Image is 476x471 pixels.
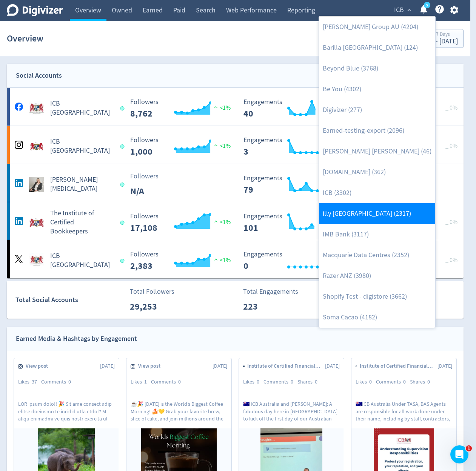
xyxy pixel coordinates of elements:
[319,203,435,224] a: illy [GEOGRAPHIC_DATA] (2317)
[319,58,435,79] a: Beyond Blue (3768)
[319,100,435,120] a: Digivizer (277)
[319,120,435,141] a: Earned-testing-export (2096)
[319,79,435,100] a: Be You (4302)
[319,17,435,37] a: [PERSON_NAME] Group AU (4204)
[319,224,435,245] a: IMB Bank (3117)
[319,265,435,286] a: Razer ANZ (3980)
[319,162,435,183] a: [DOMAIN_NAME] (362)
[319,183,435,203] a: ICB (3302)
[319,245,435,265] a: Macquarie Data Centres (2352)
[319,286,435,307] a: Shopify Test - digistore (3662)
[450,445,468,463] iframe: Intercom live chat
[466,445,472,451] span: 1
[319,307,435,328] a: Soma Cacao (4182)
[319,37,435,58] a: Barilla [GEOGRAPHIC_DATA] (124)
[319,141,435,162] a: [PERSON_NAME] [PERSON_NAME] (46)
